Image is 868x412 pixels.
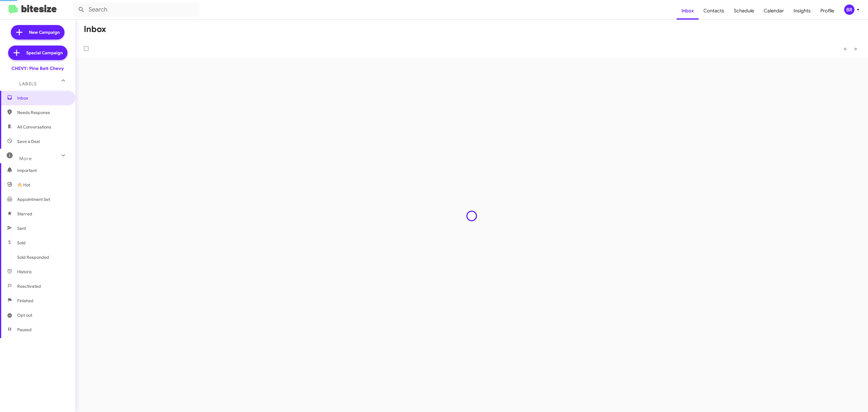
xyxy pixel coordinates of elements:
span: Special Campaign [26,50,63,56]
button: Next [850,43,861,55]
span: New Campaign [29,29,60,35]
span: Labels [19,81,37,87]
span: Starred [17,211,32,217]
span: » [854,45,857,52]
a: Insights [789,2,816,20]
div: BR [844,5,854,15]
span: Needs Response [17,109,68,116]
span: Appointment Set [17,196,50,202]
span: 🔥 Hot [17,182,30,188]
span: More [19,156,32,161]
span: « [844,45,847,52]
span: Inbox [17,95,68,101]
a: Inbox [677,2,699,20]
span: Finished [17,298,33,304]
span: Save a Deal [17,138,40,144]
input: Search [73,2,200,17]
span: Historic [17,269,32,275]
span: All Conversations [17,124,51,130]
nav: Page navigation example [840,43,861,55]
button: BR [839,5,861,15]
span: Sold Responded [17,254,49,260]
div: CHEVY: Pine Belt Chevy [11,65,64,71]
a: Profile [816,2,839,20]
button: Previous [840,43,851,55]
a: Calendar [759,2,789,20]
a: Special Campaign [8,46,68,60]
span: Sent [17,225,26,231]
span: Paused [17,327,32,333]
a: Schedule [729,2,759,20]
h1: Inbox [84,24,106,34]
span: Sold [17,240,26,246]
a: New Campaign [11,25,64,40]
span: Reactivated [17,283,41,289]
a: Contacts [699,2,729,20]
span: Important [17,167,68,173]
span: Opt out [17,312,32,318]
